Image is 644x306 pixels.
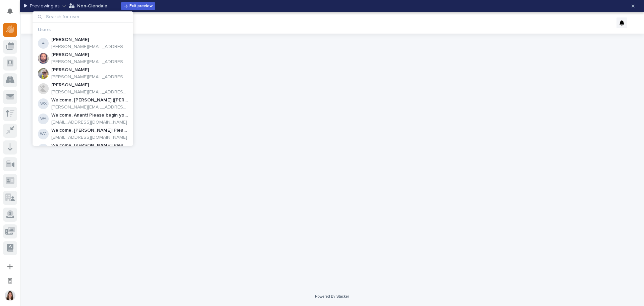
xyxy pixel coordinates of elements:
button: Open workspace settings [3,274,17,288]
div: Blake Caldwell[PERSON_NAME][PERSON_NAME][EMAIL_ADDRESS][DOMAIN_NAME] [33,50,133,67]
p: [PERSON_NAME] [51,52,89,58]
p: Welcome, [PERSON_NAME]! Please begin your onboarding. [51,128,128,133]
p: [PERSON_NAME][EMAIL_ADDRESS][DOMAIN_NAME] [51,44,128,50]
p: [PERSON_NAME] [51,67,89,73]
div: Welcome, Joshua! Please begin your onboarding.Welcome, [PERSON_NAME]! Please begin your onboarding. [33,141,133,158]
button: users-avatar [3,289,17,303]
p: [PERSON_NAME] [51,82,89,88]
div: Welcome, Charise! Please begin your onboarding.Welcome, [PERSON_NAME]! Please begin your onboardi... [33,126,133,142]
p: [PERSON_NAME] [51,37,89,43]
div: Welcome, Xulin (Leon)! Please begin your onboarding.Welcome, [PERSON_NAME] ([PERSON_NAME])! Pleas... [33,95,133,112]
div: Welcome, Anant! Please begin your onboarding. [40,114,46,124]
div: Welcome, Joshua! Please begin your onboarding. [41,144,46,155]
div: Aldo[PERSON_NAME][PERSON_NAME][EMAIL_ADDRESS][DOMAIN_NAME] [33,35,133,52]
span: Exit preview [129,4,153,8]
a: Powered By Stacker [315,294,349,298]
button: Add a new app... [3,260,17,274]
button: Exit preview [121,2,155,10]
img: Natalie Novick [38,68,49,79]
p: [EMAIL_ADDRESS][DOMAIN_NAME] [51,120,128,125]
p: [PERSON_NAME][EMAIL_ADDRESS][DOMAIN_NAME] [51,59,128,65]
button: Notifications [3,4,17,18]
p: Welcome, Anant! Please begin your onboarding. [51,113,128,118]
p: Previewing as [30,3,60,9]
p: [PERSON_NAME][EMAIL_ADDRESS][DOMAIN_NAME] [51,104,128,110]
p: Welcome, [PERSON_NAME] ([PERSON_NAME])! Please begin your onboarding. [51,97,128,103]
div: Natalie Novick[PERSON_NAME][PERSON_NAME][EMAIL_ADDRESS][DOMAIN_NAME] [33,65,133,82]
div: Aldo [42,38,45,49]
div: Thelma Alane[PERSON_NAME][PERSON_NAME][EMAIL_ADDRESS][DOMAIN_NAME] [33,80,133,97]
img: Blake Caldwell [38,53,49,64]
div: Notifications [8,8,17,19]
div: Welcome, Anant! Please begin your onboarding.Welcome, Anant! Please begin your onboarding.[EMAIL_... [33,111,133,127]
p: Non-Glendale [77,4,107,8]
p: Users [38,27,51,33]
p: Welcome, [PERSON_NAME]! Please begin your onboarding. [51,143,128,148]
input: Search for user [35,11,130,22]
div: Welcome, Charise! Please begin your onboarding. [40,129,47,139]
button: Non-Glendale [62,1,107,11]
p: [EMAIL_ADDRESS][DOMAIN_NAME] [51,135,128,140]
p: [PERSON_NAME][EMAIL_ADDRESS][DOMAIN_NAME] [51,89,128,95]
div: Welcome, Xulin (Leon)! Please begin your onboarding. [40,98,47,109]
img: Thelma Alane [38,83,49,94]
p: [PERSON_NAME][EMAIL_ADDRESS][DOMAIN_NAME] [51,74,128,80]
